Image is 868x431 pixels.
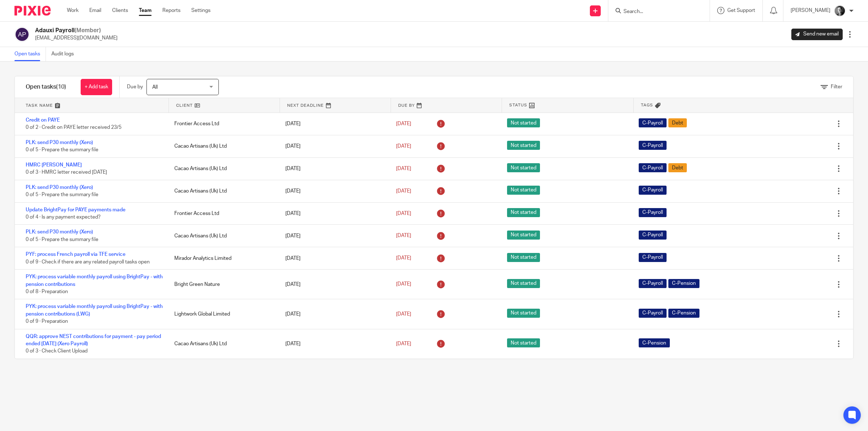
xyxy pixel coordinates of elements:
span: Not started [507,279,540,288]
div: [DATE] [278,117,389,131]
span: C-Payroll [639,186,667,195]
span: [DATE] [396,282,411,287]
span: C-Payroll [639,253,667,262]
span: Debt [668,118,687,127]
span: Not started [507,253,540,262]
span: 0 of 5 · Prepare the summary file [26,147,98,152]
span: 0 of 5 · Prepare the summary file [26,237,98,242]
p: [PERSON_NAME] [791,7,830,14]
div: Cacao Artisans (Uk) Ltd [167,229,278,243]
input: Search [623,9,688,15]
span: 0 of 3 · Check Client Upload [26,349,88,354]
a: PLK: send P30 monthly (Xero) [26,229,93,234]
div: Cacao Artisans (Uk) Ltd [167,139,278,153]
div: [DATE] [278,251,389,266]
span: Not started [507,309,540,318]
span: 0 of 2 · Credit on PAYE letter received 23/5 [26,125,122,130]
a: Send new email [791,29,843,40]
span: [DATE] [396,233,411,238]
span: [DATE] [396,166,411,171]
div: [DATE] [278,337,389,351]
span: [DATE] [396,341,411,346]
span: C-Payroll [639,141,667,150]
span: C-Payroll [639,231,667,240]
a: Team [139,7,152,14]
div: Bright Green Nature [167,277,278,292]
span: C-Pension [668,309,699,318]
span: Not started [507,338,540,347]
div: [DATE] [278,277,389,292]
img: Pixie [14,6,51,16]
span: [DATE] [396,256,411,261]
span: C-Pension [639,338,670,347]
span: (Member) [75,28,101,33]
a: Email [89,7,101,14]
div: [DATE] [278,229,389,243]
span: 0 of 5 · Prepare the summary file [26,192,98,197]
span: 0 of 8 · Preparation [26,289,68,294]
span: 0 of 3 · HMRC letter received [DATE] [26,170,107,175]
span: Not started [507,208,540,217]
a: Reports [162,7,180,14]
div: [DATE] [278,184,389,198]
span: Not started [507,118,540,127]
div: Cacao Artisans (Uk) Ltd [167,184,278,198]
a: + Add task [81,79,112,95]
a: Clients [112,7,128,14]
h2: Adauxi Payroll [35,27,118,34]
p: [EMAIL_ADDRESS][DOMAIN_NAME] [35,34,118,42]
div: [DATE] [278,161,389,176]
span: Status [509,102,527,108]
a: Open tasks [14,47,46,61]
a: Settings [191,7,210,14]
a: PLK: send P30 monthly (Xero) [26,185,93,190]
a: PYK: process variable monthly payroll using BrightPay - with pension contributions (LWG) [26,304,163,316]
span: [DATE] [396,189,411,194]
a: PYK: process variable monthly payroll using BrightPay - with pension contributions [26,274,163,287]
span: All [152,85,158,90]
div: [DATE] [278,206,389,221]
span: C-Payroll [639,309,667,318]
a: QQR: approve NEST contributions for payment - pay period ended [DATE] (Xero Payroll) [26,334,161,346]
span: [DATE] [396,121,411,126]
span: Not started [507,231,540,240]
span: 0 of 9 · Check if there are any related payroll tasks open [26,259,150,265]
span: 0 of 9 · Preparation [26,319,68,324]
div: [DATE] [278,307,389,321]
div: Cacao Artisans (Uk) Ltd [167,161,278,176]
a: Audit logs [51,47,79,61]
span: (10) [56,84,66,90]
span: C-Payroll [639,279,667,288]
span: Not started [507,186,540,195]
span: 0 of 4 · Is any payment expected? [26,215,101,220]
span: [DATE] [396,312,411,317]
div: Frontier Access Ltd [167,206,278,221]
span: C-Payroll [639,118,667,127]
a: PYF: process French payroll via TFE service [26,252,125,257]
div: Frontier Access Ltd [167,117,278,131]
span: C-Payroll [639,163,667,172]
a: Credit on PAYE [26,118,60,123]
span: Debt [668,163,687,172]
span: [DATE] [396,144,411,149]
div: [DATE] [278,139,389,153]
div: Cacao Artisans (Uk) Ltd [167,337,278,351]
a: HMRC [PERSON_NAME] [26,162,82,168]
div: Lightwork Global Limited [167,307,278,321]
span: Get Support [727,8,755,13]
a: Work [67,7,78,14]
p: Due by [127,83,143,90]
span: Not started [507,141,540,150]
img: DSC_9061-3.jpg [834,5,846,17]
span: C-Payroll [639,208,667,217]
span: Filter [831,84,842,89]
a: PLK: send P30 monthly (Xero) [26,140,93,145]
div: Mirador Analytics Limited [167,251,278,266]
span: C-Pension [668,279,699,288]
span: Not started [507,163,540,172]
img: svg%3E [14,27,30,42]
h1: Open tasks [26,83,66,91]
a: Update BrightPay for PAYE payments made [26,207,125,212]
span: Tags [641,102,653,108]
span: [DATE] [396,211,411,216]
